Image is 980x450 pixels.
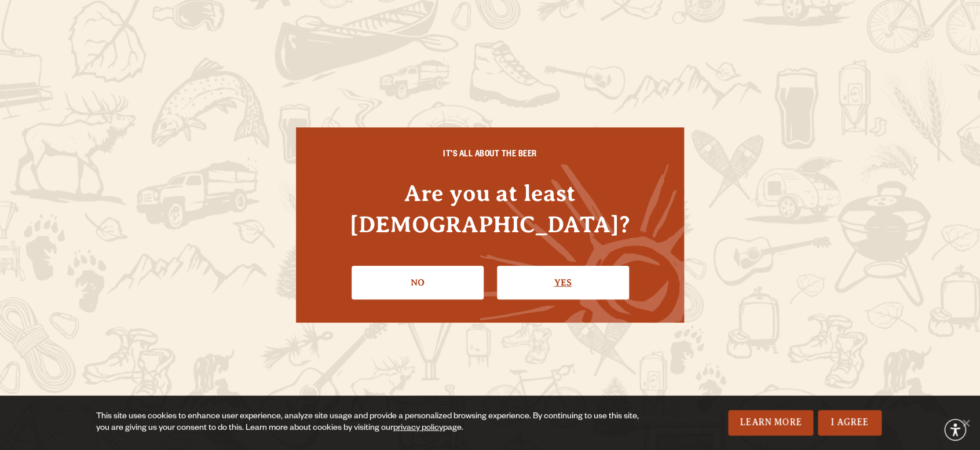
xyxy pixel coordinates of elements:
h4: Are you at least [DEMOGRAPHIC_DATA]? [319,178,661,239]
a: Confirm I'm 21 or older [497,266,629,299]
a: I Agree [818,410,882,436]
a: Learn More [728,410,813,436]
a: No [352,266,484,299]
h6: IT'S ALL ABOUT THE BEER [319,151,661,161]
div: This site uses cookies to enhance user experience, analyze site usage and provide a personalized ... [96,411,649,434]
a: privacy policy [393,424,443,433]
